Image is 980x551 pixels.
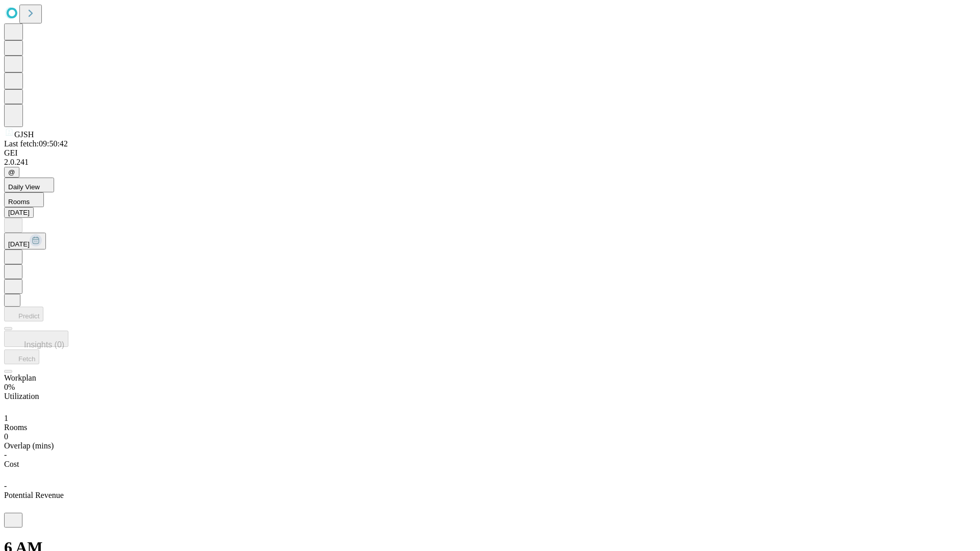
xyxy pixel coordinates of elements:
span: 0% [4,383,15,391]
span: Workplan [4,373,36,382]
span: Cost [4,460,19,468]
span: Last fetch: 09:50:42 [4,139,68,148]
div: 2.0.241 [4,158,976,167]
span: Rooms [8,198,30,206]
span: - [4,450,7,459]
button: [DATE] [4,207,34,218]
button: Predict [4,307,43,321]
span: Daily View [8,183,40,191]
span: Rooms [4,423,27,432]
button: [DATE] [4,233,46,249]
span: GJSH [14,130,34,139]
span: Potential Revenue [4,491,64,499]
span: [DATE] [8,240,30,248]
button: Rooms [4,192,44,207]
button: @ [4,167,19,178]
span: Overlap (mins) [4,441,54,450]
button: Insights (0) [4,331,68,347]
span: 1 [4,414,8,422]
span: - [4,482,7,490]
span: Utilization [4,392,39,400]
span: Insights (0) [24,340,64,349]
button: Fetch [4,349,39,364]
span: 0 [4,432,8,441]
button: Daily View [4,178,54,192]
div: GEI [4,148,976,158]
span: @ [8,168,15,176]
